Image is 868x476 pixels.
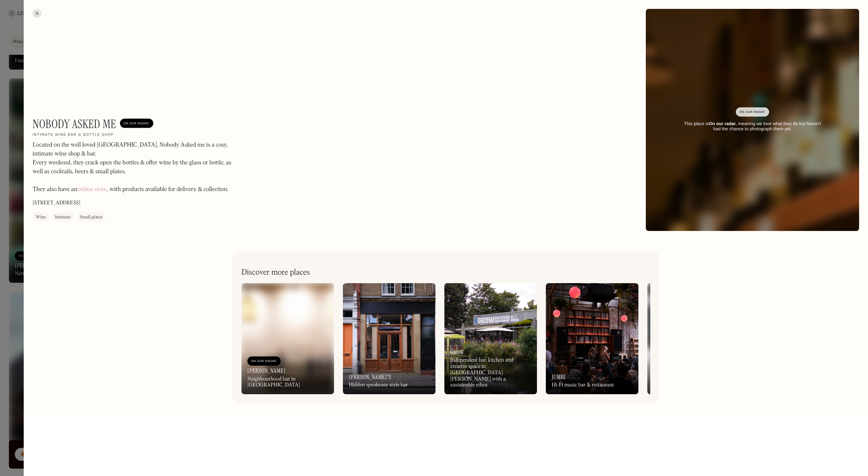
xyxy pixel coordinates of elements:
h3: [PERSON_NAME] [247,367,286,374]
div: Wine [36,214,46,221]
a: online store [77,187,107,192]
div: On Our Radar [124,120,150,127]
div: Small plates [80,214,103,221]
h2: Discover more places [241,268,310,277]
h1: Nobody Asked Me [33,117,116,131]
a: On Our Radar[PERSON_NAME]Neighbourhood bar in [GEOGRAPHIC_DATA] [241,283,334,394]
div: On Our Radar [251,358,277,365]
p: [STREET_ADDRESS] [33,199,80,207]
a: GrowIndependent bar, kitchen and creative space in [GEOGRAPHIC_DATA] [PERSON_NAME] with a sustain... [444,283,537,394]
h3: [PERSON_NAME]'s [349,373,391,381]
div: Neighbourhood bar in [GEOGRAPHIC_DATA] [247,376,328,389]
a: On Our Radar[PERSON_NAME]Bar, restaurant & natural wine store in [GEOGRAPHIC_DATA] [647,283,740,394]
a: JumbiHi-Fi music bar & restaurant [546,283,638,394]
a: [PERSON_NAME]'sHidden speakeasy style bar [343,283,435,394]
div: Intimate [55,214,71,221]
strong: On our radar [709,121,736,126]
p: Located on the well loved [GEOGRAPHIC_DATA], Nobody Asked me is a cosy, intimate wine shop & bar.... [33,141,233,194]
h3: Grow [450,349,464,356]
div: On Our Radar [740,108,765,116]
div: Hi-Fi music bar & restaurant [552,382,614,388]
h3: Jumbi [552,373,565,381]
h2: Intimate wine bar & bottle shop [33,133,114,138]
div: This place is , meaning we love what they do but haven’t had the chance to photograph them yet. [680,121,825,132]
div: Hidden speakeasy style bar [349,382,408,388]
div: Independent bar, kitchen and creative space in [GEOGRAPHIC_DATA] [PERSON_NAME] with a sustainable... [450,357,531,388]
